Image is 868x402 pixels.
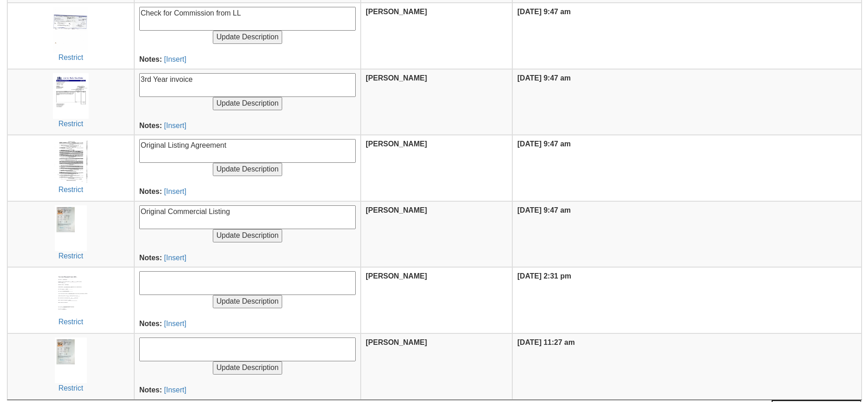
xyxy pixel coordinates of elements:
[139,254,162,262] b: Notes:
[213,361,282,375] input: Update Description
[139,386,162,394] b: Notes:
[517,140,571,148] b: [DATE] 9:47 am
[361,69,512,135] th: [PERSON_NAME]
[139,205,356,229] textarea: Original Commercial Listing
[55,205,87,251] img: uid(148)-822a2d3a-ab03-ccf4-7c25-8b6dacb48847.jpg
[58,384,83,392] a: Restrict
[213,163,282,176] input: Update Description
[53,73,88,119] img: uid(148)-7f6dabb3-3963-9659-0540-98dc58e23a3e.jpg
[139,55,162,63] b: Notes:
[517,338,575,346] b: [DATE] 11:27 am
[164,386,186,394] a: [Insert]
[139,188,162,195] b: Notes:
[517,272,571,280] b: [DATE] 2:31 pm
[361,267,512,333] th: [PERSON_NAME]
[517,8,571,16] b: [DATE] 9:47 am
[164,55,186,63] a: [Insert]
[164,122,186,129] a: [Insert]
[517,74,571,82] b: [DATE] 9:47 am
[213,295,282,308] input: Update Description
[58,186,83,193] a: Restrict
[213,97,282,110] input: Update Description
[164,254,186,262] a: [Insert]
[139,320,162,327] b: Notes:
[361,201,512,268] th: [PERSON_NAME]
[164,188,186,195] a: [Insert]
[139,122,162,129] b: Notes:
[53,139,88,185] img: uid(148)-a1fff8cc-cdea-8fdd-474d-22581a979dfc.jpg
[58,120,83,128] a: Restrict
[139,73,356,97] textarea: 3rd Year invoice
[361,135,512,201] th: [PERSON_NAME]
[139,139,356,163] textarea: Original Listing Agreement
[58,318,83,326] a: Restrict
[361,3,512,69] th: [PERSON_NAME]
[53,7,89,53] img: uid(148)-528572c1-10db-523a-87dc-e96d705d2c2b.jpg
[213,31,282,44] input: Update Description
[58,54,83,61] a: Restrict
[55,338,87,383] img: uid(148)-9795b2a2-26cb-289f-ec6f-aa051fa3c376.jpg
[517,206,571,214] b: [DATE] 9:47 am
[213,229,282,242] input: Update Description
[53,271,88,317] img: uid(148)-211c1e63-3411-a16d-83ce-af43c7f2f784.jpg
[58,252,83,260] a: Restrict
[361,333,512,400] th: [PERSON_NAME]
[164,320,186,327] a: [Insert]
[139,7,356,31] textarea: Check for Commission from LL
